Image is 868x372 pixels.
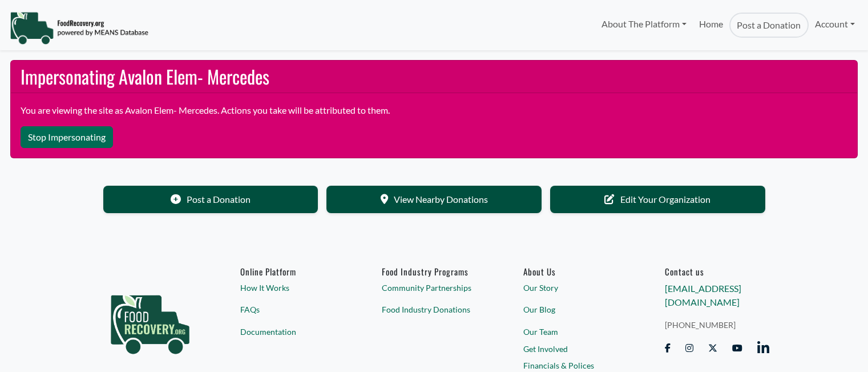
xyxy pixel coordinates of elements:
a: Our Team [523,326,628,338]
a: How It Works [240,282,345,294]
a: Our Story [523,282,628,294]
p: You are viewing the site as Avalon Elem- Mercedes. Actions you take will be attributed to them. [21,103,847,117]
img: NavigationLogo_FoodRecovery-91c16205cd0af1ed486a0f1a7774a6544ea792ac00100771e7dd3ec7c0e58e41.png [10,11,148,45]
a: Post a Donation [103,186,318,213]
a: Account [809,13,861,35]
h2: Impersonating Avalon Elem- Mercedes [11,61,858,93]
h6: Contact us [665,266,769,277]
button: Stop Impersonating [21,126,113,148]
a: Home [693,13,729,38]
a: [PHONE_NUMBER] [665,319,769,331]
a: About Us [523,266,628,277]
a: [EMAIL_ADDRESS][DOMAIN_NAME] [665,283,741,307]
h6: Online Platform [240,266,345,277]
h6: Food Industry Programs [382,266,486,277]
a: Edit Your Organization [550,186,765,213]
a: Post a Donation [729,13,808,38]
a: View Nearby Donations [326,186,542,213]
a: Financials & Polices [523,359,628,371]
a: About The Platform [595,13,692,35]
a: Documentation [240,326,345,338]
a: Community Partnerships [382,282,486,294]
a: Our Blog [523,303,628,315]
a: FAQs [240,303,345,315]
a: Get Involved [523,343,628,355]
a: Food Industry Donations [382,303,486,315]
